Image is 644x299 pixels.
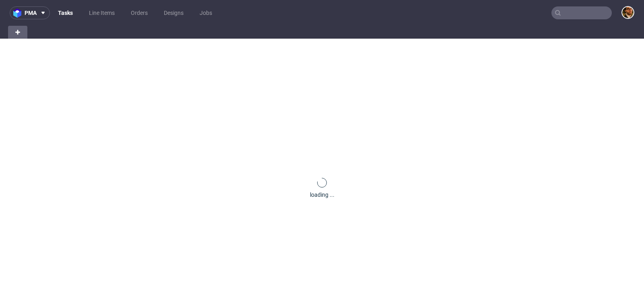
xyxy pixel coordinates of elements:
img: logo [13,8,25,18]
span: pma [25,10,37,16]
a: Orders [126,6,153,19]
a: Tasks [53,6,78,19]
button: pma [10,6,50,19]
a: Line Items [84,6,120,19]
img: Matteo Corsico [622,7,634,18]
a: Jobs [195,6,217,19]
div: loading ... [310,191,334,199]
a: Designs [159,6,188,19]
